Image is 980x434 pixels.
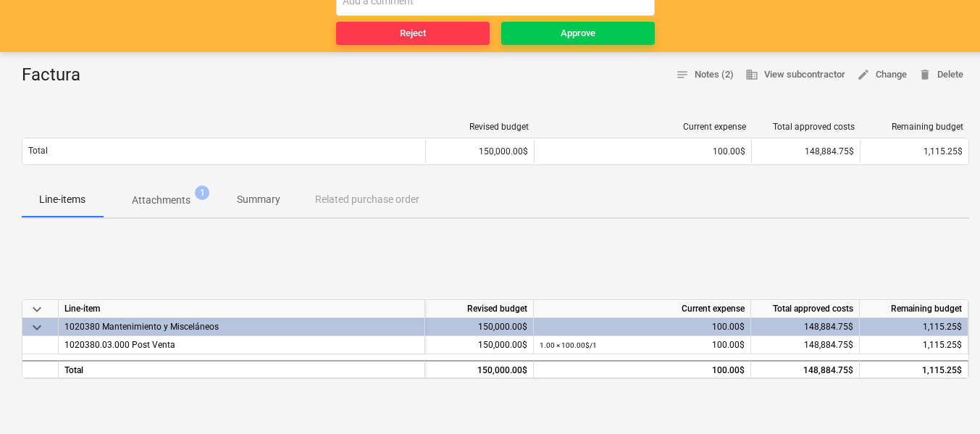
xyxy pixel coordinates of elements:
[39,192,85,207] p: Line-items
[924,146,963,157] span: 1,115.25$
[758,122,855,132] div: Total approved costs
[28,301,46,318] span: keyboard_arrow_down
[923,340,962,350] span: 1,115.25$
[425,300,534,318] div: Revised budget
[64,318,419,335] div: 1020380 Mantenimiento y Misceláneos
[866,122,963,132] div: Remaining budget
[670,64,740,86] button: Notes (2)
[676,68,689,81] span: notes
[860,360,968,378] div: 1,115.25$
[28,145,48,157] p: Total
[908,364,980,434] iframe: Chat Widget
[676,67,734,83] span: Notes (2)
[540,122,746,132] div: Current expense
[804,340,853,350] span: 148,884.75$
[59,300,425,318] div: Line-item
[751,360,860,378] div: 148,884.75$
[540,146,745,157] div: 100.00$
[745,67,845,83] span: View subcontractor
[425,360,534,378] div: 150,000.00$
[751,318,860,336] div: 148,884.75$
[740,64,851,86] button: View subcontractor
[425,318,534,336] div: 150,000.00$
[857,68,870,81] span: edit
[534,300,751,318] div: Current expense
[540,336,745,354] div: 100.00$
[400,25,426,42] div: Reject
[913,64,969,86] button: Delete
[918,67,963,83] span: Delete
[432,122,529,132] div: Revised budget
[860,318,968,336] div: 1,115.25$
[336,22,490,45] button: Reject
[132,193,190,208] p: Attachments
[751,140,860,163] div: 148,884.75$
[540,341,597,349] small: 1.00 × 100.00$ / 1
[28,319,46,336] span: keyboard_arrow_down
[59,360,425,378] div: Total
[501,22,655,45] button: Approve
[918,68,931,81] span: delete
[195,185,209,200] span: 1
[64,340,175,350] span: 1020380.03.000 Post Venta
[745,68,758,81] span: business
[425,140,534,163] div: 150,000.00$
[561,25,595,42] div: Approve
[751,300,860,318] div: Total approved costs
[540,362,745,380] div: 100.00$
[860,300,968,318] div: Remaining budget
[857,67,907,83] span: Change
[22,64,92,87] div: Factura
[540,318,745,336] div: 100.00$
[237,192,280,207] p: Summary
[425,336,534,354] div: 150,000.00$
[851,64,913,86] button: Change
